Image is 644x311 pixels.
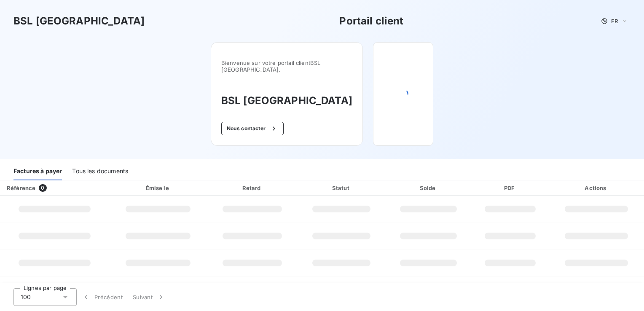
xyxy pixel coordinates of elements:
[299,184,384,192] div: Statut
[13,163,62,180] div: Factures à payer
[77,288,128,306] button: Précédent
[221,122,284,135] button: Nous contacter
[221,93,352,108] h3: BSL [GEOGRAPHIC_DATA]
[221,59,352,73] span: Bienvenue sur votre portail client BSL [GEOGRAPHIC_DATA] .
[339,13,403,29] h3: Portail client
[13,13,145,29] h3: BSL [GEOGRAPHIC_DATA]
[611,18,618,24] span: FR
[72,163,128,180] div: Tous les documents
[209,184,296,192] div: Retard
[387,184,470,192] div: Solde
[21,293,31,301] span: 100
[7,185,35,191] div: Référence
[550,184,642,192] div: Actions
[473,184,547,192] div: PDF
[111,184,206,192] div: Émise le
[128,288,170,306] button: Suivant
[39,184,46,192] span: 0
